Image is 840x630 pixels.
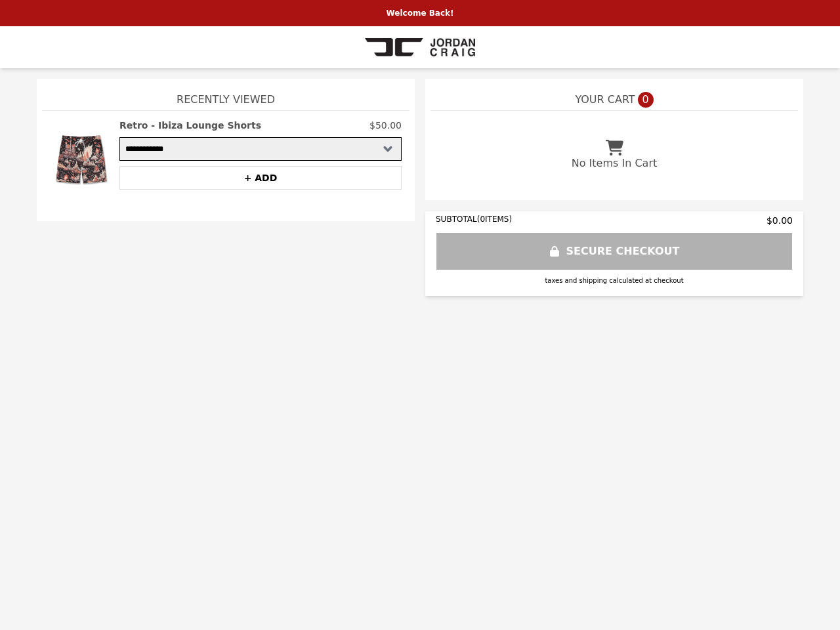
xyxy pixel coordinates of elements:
span: $0.00 [766,214,793,227]
p: No Items In Cart [572,156,657,171]
span: YOUR CART [575,92,635,108]
span: 0 [638,92,654,108]
p: $50.00 [369,119,402,132]
div: taxes and shipping calculated at checkout [436,276,793,285]
h2: Retro - Ibiza Lounge Shorts [119,119,261,132]
button: + ADD [119,166,402,190]
select: Select a product variant [119,137,402,161]
span: ( 0 ITEMS) [477,215,512,224]
h1: Recently Viewed [42,79,409,110]
img: Brand Logo [365,34,475,60]
span: SUBTOTAL [436,215,477,224]
p: Welcome Back! [8,8,832,18]
img: Retro - Ibiza Lounge Shorts [50,119,113,213]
